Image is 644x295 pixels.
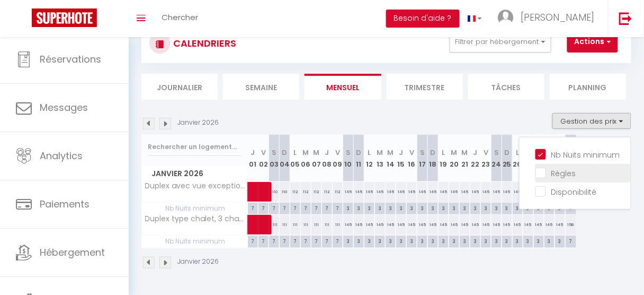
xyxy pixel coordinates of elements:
[428,236,438,246] div: 3
[386,215,396,235] div: 145
[333,215,343,235] div: 111
[364,203,374,213] div: 3
[491,135,502,182] th: 24
[333,135,343,182] th: 09
[258,236,269,246] div: 7
[40,197,90,211] span: Paiements
[491,182,502,202] div: 145
[534,215,544,235] div: 145
[555,236,565,246] div: 3
[162,12,198,23] span: Chercher
[301,135,311,182] th: 06
[301,203,311,213] div: 7
[470,215,481,235] div: 145
[40,53,101,66] span: Réservations
[513,236,523,246] div: 3
[311,215,322,235] div: 111
[534,135,544,182] th: 28
[305,74,381,100] li: Mensuel
[311,236,321,246] div: 7
[460,182,470,202] div: 145
[142,236,247,247] span: Nb Nuits minimum
[460,203,470,213] div: 3
[375,135,386,182] th: 13
[280,203,290,213] div: 7
[311,182,322,202] div: 112
[481,203,491,213] div: 3
[462,147,468,158] abbr: M
[544,135,555,182] th: 29
[343,182,354,202] div: 145
[396,236,406,246] div: 3
[272,147,276,158] abbr: S
[322,236,332,246] div: 7
[290,135,301,182] th: 05
[386,182,396,202] div: 145
[314,147,320,158] abbr: M
[523,215,534,235] div: 145
[364,135,375,182] th: 12
[269,236,279,246] div: 7
[417,236,427,246] div: 3
[407,182,417,202] div: 145
[386,203,396,213] div: 3
[290,203,300,213] div: 7
[450,31,551,53] button: Filtrer par hébergement
[417,203,427,213] div: 3
[322,135,333,182] th: 08
[566,215,576,235] div: 158
[386,10,460,28] button: Besoin d'aide ?
[40,246,105,259] span: Hébergement
[333,203,343,213] div: 7
[354,236,364,246] div: 3
[375,236,385,246] div: 3
[513,203,523,213] div: 3
[335,147,340,158] abbr: V
[343,135,354,182] th: 10
[470,182,481,202] div: 145
[368,147,371,158] abbr: L
[311,135,322,182] th: 07
[431,147,436,158] abbr: D
[261,147,266,158] abbr: V
[417,182,428,202] div: 145
[142,203,247,214] span: Nb Nuits minimum
[354,182,364,202] div: 145
[223,74,299,100] li: Semaine
[364,182,375,202] div: 145
[364,236,374,246] div: 3
[516,147,520,158] abbr: L
[460,236,470,246] div: 3
[481,182,491,202] div: 145
[396,182,407,202] div: 145
[322,215,333,235] div: 111
[417,215,428,235] div: 145
[449,236,459,246] div: 3
[550,74,626,100] li: Planning
[322,203,332,213] div: 7
[498,10,514,25] img: ...
[301,215,311,235] div: 111
[491,203,502,213] div: 3
[322,182,333,202] div: 112
[364,215,375,235] div: 145
[534,236,544,246] div: 3
[40,149,83,162] span: Analytics
[325,147,329,158] abbr: J
[491,215,502,235] div: 145
[303,147,309,158] abbr: M
[552,113,631,129] button: Gestion des prix
[386,236,396,246] div: 3
[468,74,544,100] li: Tâches
[470,135,481,182] th: 22
[407,135,417,182] th: 16
[449,203,459,213] div: 3
[439,135,449,182] th: 19
[258,203,269,213] div: 7
[258,135,269,182] th: 02
[248,236,258,246] div: 7
[294,147,297,158] abbr: L
[513,182,523,202] div: 145
[248,135,258,182] th: 01
[141,74,218,100] li: Journalier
